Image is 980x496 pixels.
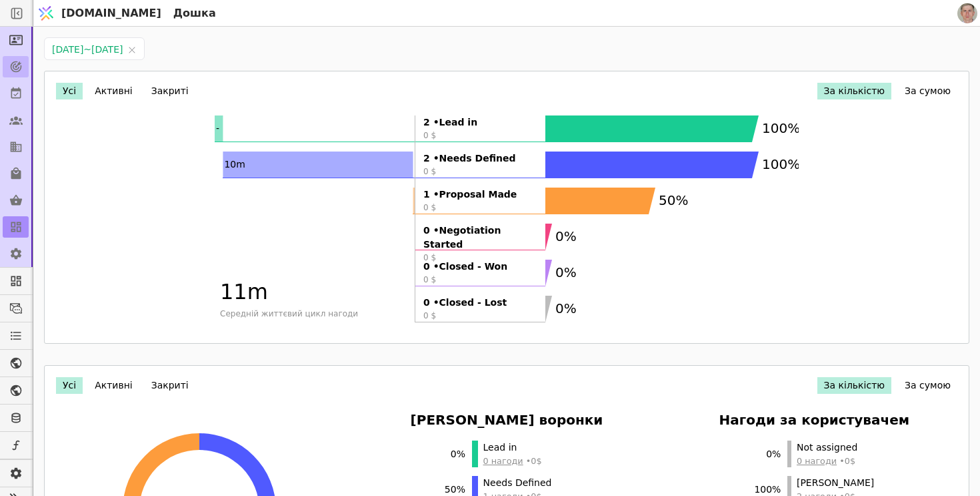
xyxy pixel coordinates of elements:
[220,308,409,320] span: Середній життєвий цикл нагоди
[423,260,537,274] strong: 0 • Closed - Won
[33,1,168,26] a: [DOMAIN_NAME]
[145,83,195,99] button: Закриті
[797,476,874,490] span: [PERSON_NAME]
[423,202,537,214] span: 0 $
[423,296,537,310] strong: 0 • Closed - Lost
[168,5,216,21] h2: Дошка
[762,120,800,136] text: 100%
[145,377,195,394] button: Закриті
[659,192,688,208] text: 50%
[898,377,957,394] button: За сумою
[762,156,800,172] text: 100%
[754,447,781,461] span: 0 %
[36,1,56,26] img: Logo
[56,83,83,99] button: Усі
[423,224,537,252] strong: 0 • Negotiation Started
[817,83,892,99] button: За кількістю
[797,455,857,467] span: • 0 $
[555,228,577,244] text: 0%
[555,264,577,280] text: 0%
[423,130,537,142] span: 0 $
[957,3,977,23] img: 1560949290925-CROPPED-IMG_0201-2-.jpg
[423,310,537,322] span: 0 $
[898,83,957,99] button: За сумою
[423,188,537,202] strong: 1 • Proposal Made
[423,152,537,166] strong: 2 • Needs Defined
[797,441,857,455] span: Not assigned
[220,276,409,308] span: 11m
[423,252,537,264] span: 0 $
[128,43,136,57] span: Clear
[411,410,603,430] h3: [PERSON_NAME] воронки
[483,455,542,467] span: • 0 $
[56,377,83,394] button: Усі
[439,447,465,461] span: 0 %
[88,377,139,394] button: Активні
[719,410,910,430] h3: Нагоди за користувачем
[423,166,537,178] span: 0 $
[224,159,245,170] text: 10m
[483,441,542,455] span: Lead in
[128,46,136,54] svg: close
[483,476,552,490] span: Needs Defined
[555,300,577,316] text: 0%
[88,83,139,99] button: Активні
[817,377,892,394] button: За кількістю
[61,5,161,21] span: [DOMAIN_NAME]
[797,456,837,466] span: 0 нагоди
[423,274,537,286] span: 0 $
[216,123,219,134] text: -
[423,115,537,130] strong: 2 • Lead in
[483,456,523,466] span: 0 нагоди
